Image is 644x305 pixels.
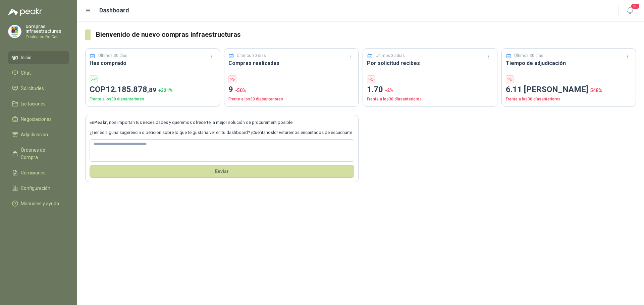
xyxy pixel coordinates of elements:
h3: Por solicitud recibes [367,59,493,67]
a: Adjudicación [8,128,69,141]
p: 6.11 [PERSON_NAME] [506,83,632,96]
span: Configuración [21,184,50,192]
span: Manuales y ayuda [21,200,59,207]
h3: Bienvenido de nuevo compras infraestructuras [96,29,636,40]
a: Manuales y ayuda [8,197,69,210]
a: Chat [8,67,69,79]
p: Zoologico De Cali [25,35,69,39]
p: Últimos 30 días [237,53,266,59]
p: Últimos 30 días [514,53,543,59]
span: -50 % [235,88,246,93]
h3: Compras realizadas [228,59,355,67]
p: compras infraestructuras [25,24,69,33]
a: Solicitudes [8,82,69,95]
h3: Tiempo de adjudicación [506,59,632,67]
span: ,89 [147,86,156,94]
button: Envíar [90,165,354,178]
p: Últimos 30 días [98,53,127,59]
span: + 321 % [158,88,173,93]
span: Negociaciones [21,116,52,123]
h1: Dashboard [99,6,129,15]
p: Frente a los 30 días anteriores [228,96,355,102]
span: Remisiones [21,169,46,176]
p: Frente a los 30 días anteriores [90,96,216,102]
p: 1.70 [367,83,493,96]
a: Licitaciones [8,97,69,110]
p: En , nos importan tus necesidades y queremos ofrecerte la mejor solución de procurement posible. [90,119,354,126]
a: Remisiones [8,166,69,179]
p: Frente a los 30 días anteriores [506,96,632,102]
a: Configuración [8,182,69,195]
span: 12.185.878 [106,85,156,94]
span: Inicio [21,54,32,61]
b: Peakr [94,120,107,125]
span: Licitaciones [21,100,46,107]
a: Negociaciones [8,113,69,126]
img: Company Logo [8,25,21,38]
span: Solicitudes [21,85,44,92]
a: Órdenes de Compra [8,144,69,164]
p: ¿Tienes alguna sugerencia o petición sobre lo que te gustaría ver en tu dashboard? ¡Cuéntanoslo! ... [90,129,354,136]
h3: Has comprado [90,59,216,67]
span: Órdenes de Compra [21,146,63,161]
p: COP [90,83,216,96]
p: Últimos 30 días [376,53,405,59]
p: 9 [228,83,355,96]
span: -2 % [385,88,393,93]
span: 548 % [590,88,602,93]
button: 20 [624,5,636,17]
span: Adjudicación [21,131,48,138]
p: Frente a los 30 días anteriores [367,96,493,102]
span: Chat [21,69,31,77]
img: Logo peakr [8,8,42,16]
span: 20 [631,3,640,9]
a: Inicio [8,51,69,64]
